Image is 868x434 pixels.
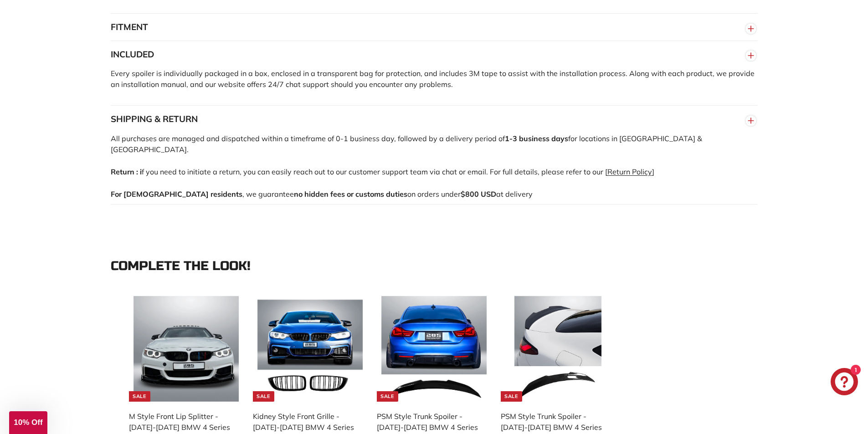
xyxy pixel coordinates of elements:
strong: 1-3 business days [505,134,568,143]
span: 10% Off [14,418,42,427]
inbox-online-store-chat: Shopify online store chat [828,368,861,398]
p: , we guarantee on orders under at delivery [111,189,758,199]
div: Complete the look! [111,259,758,273]
div: Sale [129,391,150,402]
span: Every spoiler is individually packaged in a box, enclosed in a transparent bag for protection, an... [111,69,755,89]
button: INCLUDED [111,41,758,68]
strong: Return : i [111,167,142,176]
button: FITMENT [111,14,758,41]
strong: no hidden fees or customs duties [294,189,407,199]
div: Sale [501,391,522,402]
strong: $800 USD [461,189,496,199]
p: All purchases are managed and dispatched within a timeframe of 0-1 business day, followed by a de... [111,133,758,155]
button: SHIPPING & RETURN [111,106,758,133]
strong: For [DEMOGRAPHIC_DATA] residents [111,189,242,199]
p: f you need to initiate a return, you can easily reach out to our customer support team via chat o... [111,166,758,177]
a: Return Policy [607,167,652,176]
div: Sale [377,391,398,402]
div: 10% Off [9,411,47,434]
div: Sale [253,391,274,402]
